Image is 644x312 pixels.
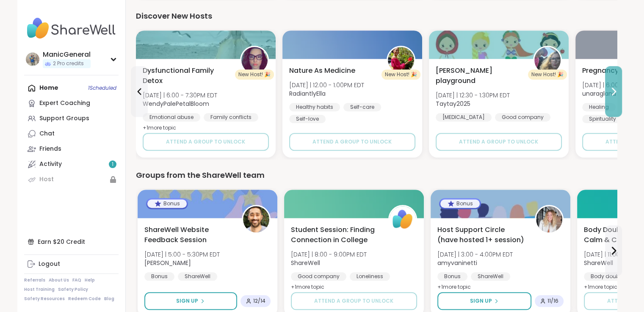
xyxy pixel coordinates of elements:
span: Dysfunctional Family Detox [143,66,231,86]
span: [DATE] | 12:30 - 1:30PM EDT [436,91,510,99]
a: Host [24,172,119,187]
div: ManicGeneral [43,50,91,59]
div: Support Groups [39,114,89,123]
div: ShareWell [471,272,510,281]
span: Attend a group to unlock [312,138,392,146]
span: 12 / 14 [253,298,265,304]
a: Chat [24,126,119,141]
div: Friends [39,145,61,153]
div: Healthy habits [289,103,340,111]
button: Attend a group to unlock [436,133,562,151]
img: ShareWell [390,206,416,232]
a: Activity1 [24,157,119,172]
div: Loneliness [350,272,390,281]
a: Blog [104,296,114,302]
a: Friends [24,141,119,157]
div: Groups from the ShareWell team [136,169,617,181]
img: RadiantlyElla [388,47,414,73]
span: [DATE] | 8:00 - 9:00PM EDT [291,250,367,259]
div: New Host! 🎉 [235,69,274,80]
button: Attend a group to unlock [289,133,415,151]
b: unaragland [582,89,616,98]
b: amyvaninetti [437,259,477,267]
button: Attend a group to unlock [291,292,417,310]
b: ShareWell [291,259,320,267]
span: Student Session: Finding Connection in College [291,225,379,245]
a: Logout [24,257,119,272]
img: ShareWell Nav Logo [24,14,119,43]
div: Bonus [144,272,174,281]
div: Good company [291,272,346,281]
div: Expert Coaching [39,99,90,108]
img: ManicGeneral [26,52,39,66]
b: ShareWell [584,259,613,267]
span: [PERSON_NAME] playground [436,66,524,86]
a: About Us [49,277,69,283]
div: ShareWell [178,272,217,281]
span: Sign Up [176,297,198,305]
a: FAQ [72,277,81,283]
img: amyvaninetti [536,206,562,232]
div: Chat [39,130,55,138]
div: Self-love [289,115,326,123]
div: New Host! 🎉 [381,69,420,80]
b: Taytay2025 [436,99,470,108]
span: 2 Pro credits [53,60,84,67]
img: WendyPalePetalBloom [241,47,268,73]
div: Earn $20 Credit [24,234,119,249]
div: Emotional abuse [143,113,200,121]
b: RadiantlyElla [289,89,326,98]
span: 11 / 16 [547,298,558,304]
div: Bonus [437,272,467,281]
img: brett [243,206,269,232]
div: Discover New Hosts [136,10,617,22]
a: Safety Resources [24,296,65,302]
a: Safety Policy [58,287,88,293]
span: [DATE] | 6:00 - 7:30PM EDT [143,91,217,99]
span: Nature As Medicine [289,66,355,76]
a: Redeem Code [68,296,101,302]
button: Attend a group to unlock [143,133,269,151]
button: Sign Up [437,292,531,310]
span: Host Support Circle (have hosted 1+ session) [437,225,525,245]
span: [DATE] | 3:00 - 4:00PM EDT [437,250,513,259]
button: Sign Up [144,292,237,310]
div: Spirituality [582,115,623,123]
div: Family conflicts [204,113,258,121]
b: [PERSON_NAME] [144,259,191,267]
a: Help [85,277,95,283]
a: Expert Coaching [24,96,119,111]
span: ShareWell Website Feedback Session [144,225,232,245]
span: [DATE] | 5:00 - 5:30PM EDT [144,250,220,259]
span: 1 [112,161,113,168]
a: Referrals [24,277,45,283]
span: Attend a group to unlock [166,138,245,146]
div: Host [39,175,54,184]
img: Taytay2025 [534,47,561,73]
span: Attend a group to unlock [314,297,393,305]
div: Self-care [343,103,381,111]
a: Host Training [24,287,55,293]
div: [MEDICAL_DATA] [436,113,492,121]
span: Attend a group to unlock [459,138,538,146]
div: Bonus [147,199,187,208]
a: Support Groups [24,111,119,126]
div: Bonus [440,199,480,208]
div: Body doubling [584,272,636,281]
div: Logout [39,260,60,268]
b: WendyPalePetalBloom [143,99,209,108]
div: New Host! 🎉 [528,69,567,80]
span: Sign Up [470,297,492,305]
div: Activity [39,160,62,168]
div: Good company [495,113,550,121]
span: [DATE] | 12:00 - 1:00PM EDT [289,81,364,89]
div: Healing [582,103,616,111]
